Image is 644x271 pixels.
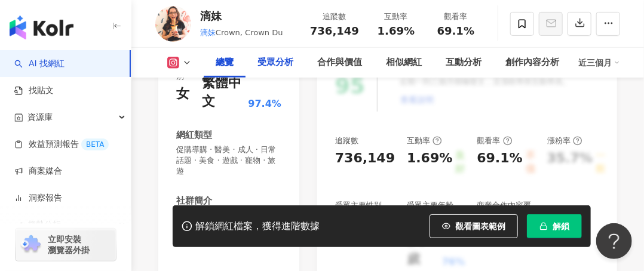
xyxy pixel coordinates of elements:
[176,144,281,177] span: 促購導購 · 醫美 · 成人 · 日常話題 · 美食 · 遊戲 · 寵物 · 旅遊
[200,28,216,37] mark: 滴妹
[14,165,62,177] a: 商案媒合
[216,56,234,70] div: 總覽
[176,195,212,207] div: 社群簡介
[48,234,90,255] span: 立即安裝 瀏覽器外掛
[14,192,62,204] a: 洞察報告
[176,129,212,141] div: 網紅類型
[527,214,582,238] button: 解鎖
[216,28,283,37] span: Crown, Crown Du
[335,200,382,211] div: 受眾主要性別
[373,11,419,23] div: 互動率
[200,8,283,23] div: 滴妹
[195,220,320,233] div: 解鎖網紅檔案，獲得進階數據
[477,200,535,221] div: 商業合作內容覆蓋比例
[317,56,362,70] div: 合作與價值
[248,97,281,110] span: 97.4%
[10,16,73,39] img: logo
[14,58,65,70] a: searchAI 找網紅
[155,6,191,42] img: KOL Avatar
[14,138,109,150] a: 效益預測報告BETA
[378,25,415,37] span: 1.69%
[202,74,245,111] div: 繁體中文
[407,135,442,146] div: 互動率
[477,149,523,176] div: 69.1%
[257,56,293,70] div: 受眾分析
[547,135,582,146] div: 漲粉率
[14,85,54,97] a: 找貼文
[335,135,358,146] div: 追蹤數
[477,135,513,146] div: 觀看率
[430,214,518,238] button: 觀看圖表範例
[310,24,359,37] span: 736,149
[505,56,559,70] div: 創作內容分析
[16,229,116,261] a: chrome extension立即安裝 瀏覽器外掛
[437,25,474,37] span: 69.1%
[455,221,505,231] span: 觀看圖表範例
[553,221,569,231] span: 解鎖
[386,56,422,70] div: 相似網紅
[310,11,359,23] div: 追蹤數
[176,85,189,103] div: 女
[335,149,395,168] div: 736,149
[407,200,453,211] div: 受眾主要年齡
[19,235,42,254] img: chrome extension
[27,104,53,131] span: 資源庫
[446,56,482,70] div: 互動分析
[407,149,452,176] div: 1.69%
[433,11,479,23] div: 觀看率
[578,53,620,72] div: 近三個月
